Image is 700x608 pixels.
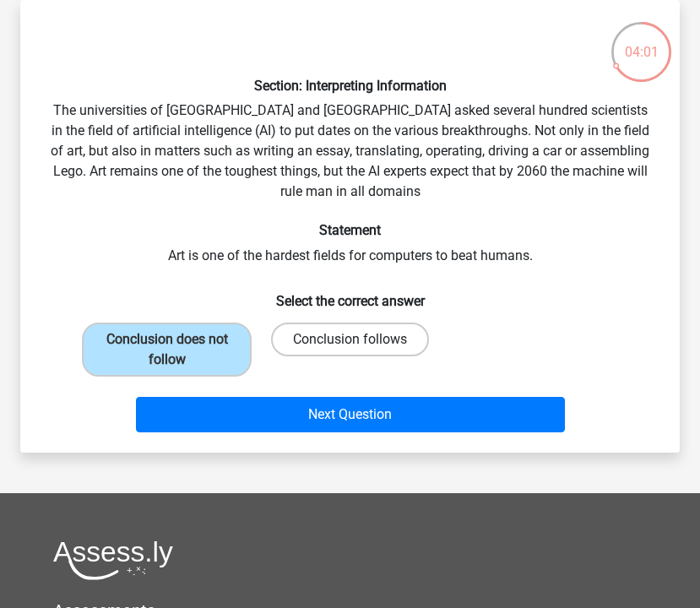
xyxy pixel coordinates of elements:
img: Assessly logo [53,540,173,580]
h6: Section: Interpreting Information [47,78,653,94]
button: Next Question [136,397,565,432]
div: 04:01 [610,20,673,62]
label: Conclusion does not follow [82,323,252,377]
h6: Select the correct answer [47,280,653,309]
h6: Statement [47,222,653,238]
div: The universities of [GEOGRAPHIC_DATA] and [GEOGRAPHIC_DATA] asked several hundred scientists in t... [27,14,673,439]
label: Conclusion follows [271,323,429,356]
